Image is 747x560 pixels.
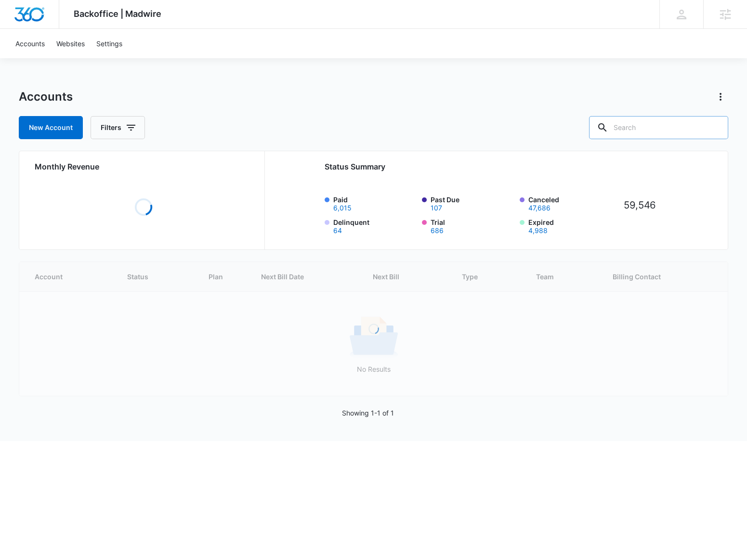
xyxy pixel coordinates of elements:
[35,161,253,172] h2: Monthly Revenue
[431,227,444,234] button: Trial
[333,195,417,211] label: Paid
[431,205,442,211] button: Past Due
[713,89,728,104] button: Actions
[528,217,612,234] label: Expired
[528,205,550,211] button: Canceled
[325,161,665,172] h2: Status Summary
[91,116,145,139] button: Filters
[528,195,612,211] label: Canceled
[528,227,548,234] button: Expired
[342,408,394,418] p: Showing 1-1 of 1
[624,199,656,211] tspan: 59,546
[10,29,51,58] a: Accounts
[333,205,352,211] button: Paid
[333,227,342,234] button: Delinquent
[19,116,83,139] a: New Account
[91,29,128,58] a: Settings
[333,217,417,234] label: Delinquent
[431,217,514,234] label: Trial
[74,9,161,19] span: Backoffice | Madwire
[51,29,91,58] a: Websites
[589,116,728,139] input: Search
[431,195,514,211] label: Past Due
[19,90,73,104] h1: Accounts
